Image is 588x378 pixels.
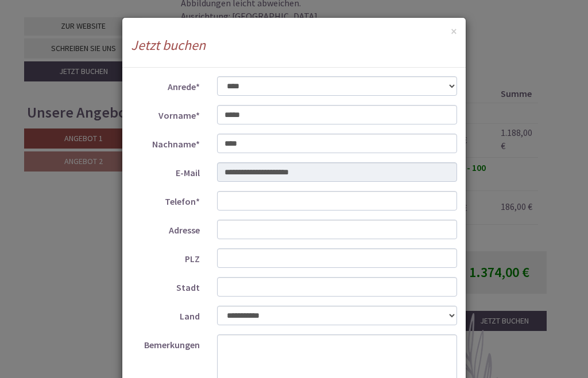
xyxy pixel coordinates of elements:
label: Nachname* [122,134,208,151]
div: [DATE] [162,9,203,28]
button: × [451,25,457,37]
label: Vorname* [122,105,208,122]
label: Bemerkungen [122,334,208,352]
div: Naturhotel Waldheim [17,33,177,42]
label: Stadt [122,277,208,294]
button: Senden [303,302,365,322]
h3: Jetzt buchen [131,38,457,53]
small: 21:49 [17,56,177,64]
div: Guten Tag, wie können wir Ihnen helfen? [9,31,183,66]
label: PLZ [122,248,208,266]
label: E-Mail [122,162,208,180]
label: Land [122,306,208,323]
label: Telefon* [122,191,208,208]
label: Anrede* [122,76,208,93]
label: Adresse [122,220,208,237]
